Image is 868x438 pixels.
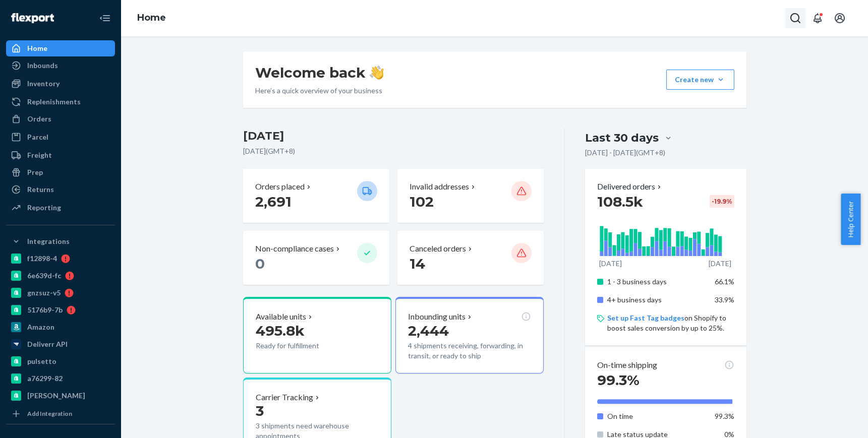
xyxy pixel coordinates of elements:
a: Orders [6,111,115,127]
button: Inbounding units2,4444 shipments receiving, forwarding, in transit, or ready to ship [395,297,544,373]
div: Integrations [27,236,70,246]
a: Replenishments [6,94,115,110]
button: Integrations [6,233,115,249]
a: Amazon [6,319,115,335]
a: Inventory [6,76,115,92]
div: Inbounds [27,60,58,71]
div: pulsetto [27,356,56,366]
a: Prep [6,164,115,180]
a: pulsetto [6,353,115,369]
button: Open account menu [830,8,850,28]
p: 4+ business days [607,295,707,305]
p: Inbounding units [408,311,466,323]
div: Add Integration [27,409,72,418]
a: Set up Fast Tag badges [607,314,684,322]
a: Home [137,12,166,23]
span: 102 [410,193,434,210]
p: Carrier Tracking [256,392,313,403]
p: Invalid addresses [410,181,469,193]
span: 3 [256,402,264,419]
button: Non-compliance cases 0 [243,231,389,285]
h3: [DATE] [243,128,544,144]
a: gnzsuz-v5 [6,285,115,301]
span: 66.1% [715,277,734,286]
div: -19.9 % [710,195,734,208]
button: Available units495.8kReady for fulfillment [243,297,391,373]
div: [PERSON_NAME] [27,391,85,401]
a: Deliverr API [6,336,115,352]
a: Reporting [6,200,115,216]
div: Returns [27,184,54,195]
a: 6e639d-fc [6,268,115,284]
span: 14 [410,255,425,272]
button: Open notifications [807,8,828,28]
p: 1 - 3 business days [607,277,707,287]
span: 99.3% [715,412,734,420]
span: 108.5k [597,193,643,210]
span: 2,691 [255,193,292,210]
div: Last 30 days [585,130,659,146]
div: Parcel [27,132,48,142]
span: 2,444 [408,322,449,339]
button: Help Center [841,194,860,245]
a: Freight [6,147,115,163]
div: Freight [27,150,52,160]
button: Create new [666,70,734,90]
a: [PERSON_NAME] [6,388,115,404]
p: 4 shipments receiving, forwarding, in transit, or ready to ship [408,341,531,361]
p: [DATE] - [DATE] ( GMT+8 ) [585,148,665,158]
p: [DATE] [599,259,622,269]
div: Reporting [27,203,61,213]
div: Amazon [27,322,54,332]
div: Home [27,43,47,53]
span: 0 [255,255,265,272]
button: Orders placed 2,691 [243,169,389,223]
ol: breadcrumbs [129,4,174,33]
p: Here’s a quick overview of your business [255,86,384,96]
img: Flexport logo [11,13,54,23]
p: On time [607,411,707,421]
div: Prep [27,167,43,177]
p: Non-compliance cases [255,243,334,255]
img: hand-wave emoji [370,66,384,80]
button: Open Search Box [785,8,805,28]
a: a76299-82 [6,370,115,387]
div: Replenishments [27,97,81,107]
span: 33.9% [715,295,734,304]
p: on Shopify to boost sales conversion by up to 25%. [607,313,734,333]
a: Parcel [6,129,115,145]
button: Invalid addresses 102 [397,169,544,223]
a: Home [6,40,115,56]
span: 99.3% [597,371,640,389]
p: On-time shipping [597,359,657,371]
div: Inventory [27,79,60,89]
a: Returns [6,181,115,198]
a: 5176b9-7b [6,302,115,318]
a: Add Integration [6,408,115,420]
h1: Welcome back [255,64,384,82]
div: gnzsuz-v5 [27,288,61,298]
button: Close Navigation [95,8,115,28]
p: Ready for fulfillment [256,341,349,351]
button: Delivered orders [597,181,663,193]
p: Orders placed [255,181,305,193]
button: Canceled orders 14 [397,231,544,285]
p: [DATE] [709,259,731,269]
div: Deliverr API [27,339,68,349]
a: Inbounds [6,57,115,74]
a: f12898-4 [6,251,115,267]
p: Available units [256,311,306,323]
div: 6e639d-fc [27,271,61,281]
span: 495.8k [256,322,305,339]
p: Canceled orders [410,243,466,255]
p: [DATE] ( GMT+8 ) [243,146,544,156]
div: 5176b9-7b [27,305,63,315]
div: Orders [27,114,51,124]
div: a76299-82 [27,373,63,384]
div: f12898-4 [27,254,57,264]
